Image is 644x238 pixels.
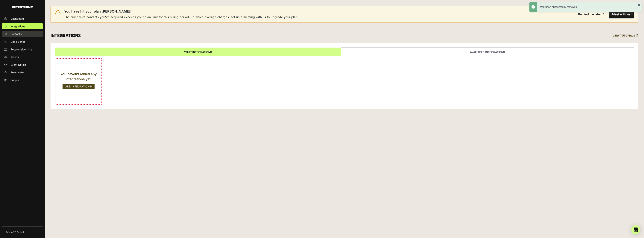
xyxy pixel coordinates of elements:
[10,78,20,82] span: Support
[613,34,638,37] a: VIEW TUTORIALS
[2,54,43,60] a: Trends
[55,48,341,56] a: Your integrations
[64,9,131,14] span: You have hit your plan [PERSON_NAME]!
[10,70,24,74] span: Reactivate
[10,55,19,59] span: Trends
[2,69,43,75] a: Reactivate
[64,15,298,19] span: The number of contacts you've acquired exceeds your plan limit for this billing period. To avoid ...
[10,40,25,44] span: Code Script
[10,17,24,21] span: Dashboard
[6,230,24,234] span: My Account
[341,48,634,56] a: Available integrations
[59,72,98,82] div: You haven't added any integrations yet.
[10,47,32,51] span: Suppression Lists
[10,24,25,28] span: Integrations
[539,5,638,9] div: Integration successfully removed
[2,227,43,238] button: My Account
[2,39,43,45] a: Code Script
[575,10,607,18] button: Remind me later
[12,6,33,8] img: Retention.com
[63,84,95,89] button: ADD INTEGRATION
[2,31,43,37] a: Contacts
[10,32,22,36] span: Contacts
[631,225,640,234] div: Open Intercom Messenger
[2,62,43,68] a: Event Details
[2,46,43,52] a: Suppression Lists
[10,63,26,67] span: Event Details
[2,23,43,29] a: Integrations
[578,12,601,16] div: Remind me later
[609,10,634,18] button: Meet with us
[2,77,43,83] a: Support
[51,33,81,38] h3: INTEGRATIONS
[2,16,43,22] a: Dashboard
